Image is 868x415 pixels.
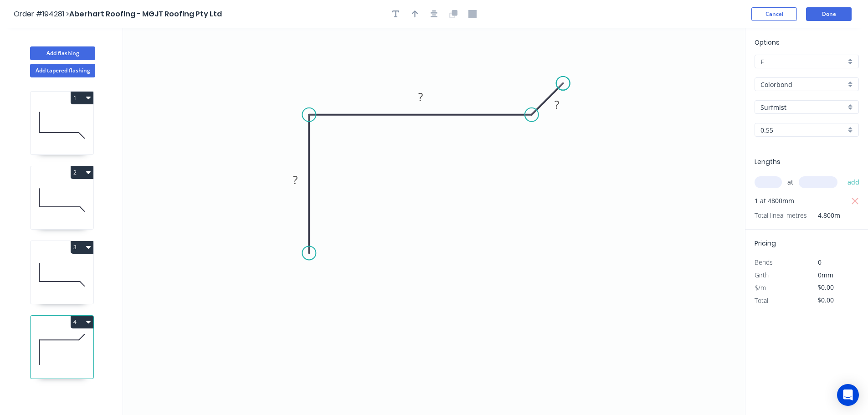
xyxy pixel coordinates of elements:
[30,64,95,77] button: Add tapered flashing
[755,38,780,47] span: Options
[755,157,781,166] span: Lengths
[71,166,93,179] button: 2
[818,258,822,266] span: 0
[755,296,768,305] span: Total
[755,209,807,222] span: Total lineal metres
[760,57,846,67] input: Price level
[760,125,846,135] input: Thickness
[71,241,93,254] button: 3
[69,9,222,19] span: Aberhart Roofing - MGJT Roofing Pty Ltd
[755,195,794,207] span: 1 at 4800mm
[837,384,859,406] div: Open Intercom Messenger
[787,176,793,189] span: at
[760,80,846,89] input: Material
[760,102,846,112] input: Colour
[418,89,423,104] tspan: ?
[293,172,298,187] tspan: ?
[123,28,745,415] svg: 0
[71,92,93,104] button: 1
[555,97,559,112] tspan: ?
[755,271,769,279] span: Girth
[30,46,95,60] button: Add flashing
[843,174,864,190] button: add
[14,9,69,19] span: Order #194281 >
[807,209,840,222] span: 4.800m
[755,283,766,292] span: $/m
[755,258,773,266] span: Bends
[751,7,797,21] button: Cancel
[806,7,852,21] button: Done
[71,316,93,328] button: 4
[755,239,776,248] span: Pricing
[818,271,833,279] span: 0mm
